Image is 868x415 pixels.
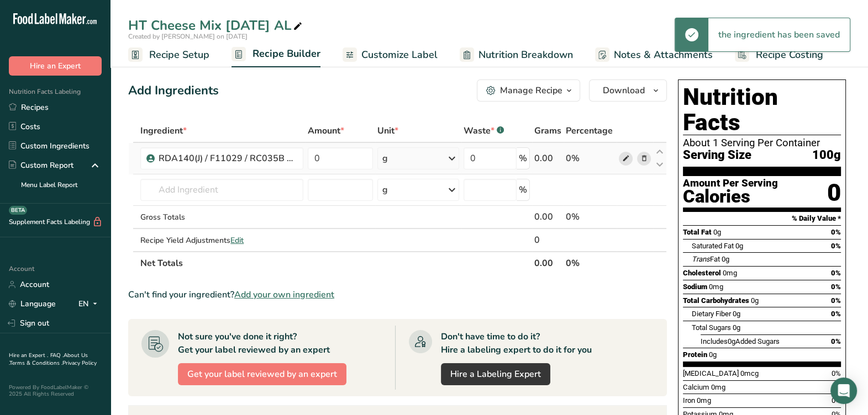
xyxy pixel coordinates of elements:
[128,82,219,100] div: Add Ingredients
[831,269,841,277] span: 0%
[500,84,562,97] div: Manage Recipe
[9,56,102,76] button: Hire an Expert
[751,296,759,305] span: 0g
[595,42,713,67] a: Notes & Attachments
[603,84,645,97] span: Download
[343,42,438,67] a: Customize Label
[140,124,187,137] span: Ingredient
[701,337,780,345] span: Includes Added Sugars
[831,337,841,345] span: 0%
[252,46,320,61] span: Recipe Builder
[709,283,723,291] span: 0mg
[711,383,725,391] span: 0mg
[478,47,573,62] span: Nutrition Breakdown
[692,255,710,263] i: Trans
[692,255,720,263] span: Fat
[740,369,759,377] span: 0mcg
[377,124,398,137] span: Unit
[831,242,841,250] span: 0%
[361,47,438,62] span: Customize Label
[683,283,707,291] span: Sodium
[382,183,388,196] div: g
[477,79,580,102] button: Manage Recipe
[534,233,561,247] div: 0
[733,310,740,318] span: 0g
[683,269,721,277] span: Cholesterol
[589,79,667,102] button: Download
[128,288,667,301] div: Can't find your ingredient?
[159,152,297,165] div: RDA140(J) / F11029 / RC035B Feather Shredded Sharp Cheddar Cheese, [PERSON_NAME] Foods [DATE] AC
[697,396,711,405] span: 0mg
[683,84,841,135] h1: Nutrition Facts
[683,212,841,225] section: % Daily Value *
[683,296,749,305] span: Total Carbohydrates
[232,41,320,68] a: Recipe Builder
[382,152,388,165] div: g
[534,210,561,224] div: 0.00
[128,15,304,35] div: HT Cheese Mix [DATE] AL
[735,42,823,67] a: Recipe Costing
[728,337,735,345] span: 0g
[9,352,88,367] a: About Us .
[62,359,97,367] a: Privacy Policy
[9,206,27,215] div: BETA
[460,42,573,67] a: Nutrition Breakdown
[832,369,841,377] span: 0%
[683,189,778,205] div: Calories
[683,148,751,162] span: Serving Size
[831,310,841,318] span: 0%
[831,296,841,305] span: 0%
[812,148,841,162] span: 100g
[128,32,248,41] span: Created by [PERSON_NAME] on [DATE]
[308,124,344,137] span: Amount
[564,251,617,274] th: 0%
[534,152,561,165] div: 0.00
[683,137,841,148] div: About 1 Serving Per Container
[683,178,778,189] div: Amount Per Serving
[464,124,504,137] div: Waste
[441,363,550,385] a: Hire a Labeling Expert
[178,363,346,385] button: Get your label reviewed by an expert
[230,235,244,246] span: Edit
[9,359,62,367] a: Terms & Conditions .
[532,251,564,274] th: 0.00
[683,383,709,391] span: Calcium
[566,152,614,165] div: 0%
[534,124,561,137] span: Grams
[178,330,330,357] div: Not sure you've done it right? Get your label reviewed by an expert
[831,283,841,291] span: 0%
[566,210,614,224] div: 0%
[756,47,823,62] span: Recipe Costing
[683,396,695,405] span: Iron
[78,297,102,311] div: EN
[187,368,337,381] span: Get your label reviewed by an expert
[683,228,712,236] span: Total Fat
[140,179,303,201] input: Add Ingredient
[441,330,592,357] div: Don't have time to do it? Hire a labeling expert to do it for you
[140,211,303,223] div: Gross Totals
[692,310,731,318] span: Dietary Fiber
[683,350,707,359] span: Protein
[708,18,850,51] div: the ingredient has been saved
[692,242,734,250] span: Saturated Fat
[9,159,73,171] div: Custom Report
[614,47,713,62] span: Notes & Attachments
[140,235,303,246] div: Recipe Yield Adjustments
[566,124,613,137] span: Percentage
[735,242,743,250] span: 0g
[722,255,729,263] span: 0g
[692,323,731,332] span: Total Sugars
[234,288,334,301] span: Add your own ingredient
[9,294,56,313] a: Language
[733,323,740,332] span: 0g
[50,352,64,359] a: FAQ .
[709,350,717,359] span: 0g
[830,377,857,404] div: Open Intercom Messenger
[827,178,841,208] div: 0
[723,269,737,277] span: 0mg
[138,251,532,274] th: Net Totals
[831,228,841,236] span: 0%
[149,47,209,62] span: Recipe Setup
[713,228,721,236] span: 0g
[9,384,102,397] div: Powered By FoodLabelMaker © 2025 All Rights Reserved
